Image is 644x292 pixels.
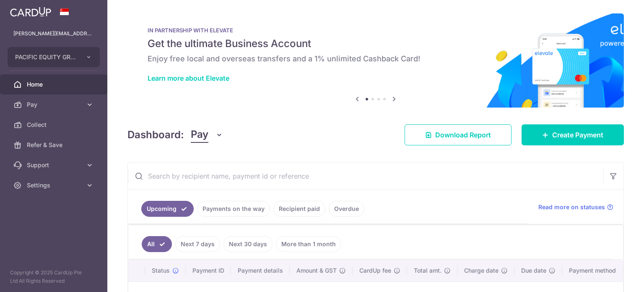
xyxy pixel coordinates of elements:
a: Download Report [405,124,512,145]
span: Pay [191,127,208,143]
span: CardUp fee [359,266,391,275]
span: Collect [27,121,82,129]
span: Refer & Save [27,141,82,149]
button: PACIFIC EQUITY GROUP PTE. LTD. [8,47,100,67]
span: Pay [27,100,82,109]
h5: Get the ultimate Business Account [148,37,604,50]
th: Payment method [562,260,626,281]
span: Home [27,80,82,89]
span: Charge date [464,266,499,275]
a: All [142,236,172,252]
span: Settings [27,181,82,189]
a: More than 1 month [276,236,341,252]
a: Upcoming [141,201,194,217]
th: Payment details [231,260,290,281]
a: Overdue [329,201,364,217]
th: Payment ID [186,260,231,281]
a: Create Payment [522,124,624,145]
a: Payments on the way [197,201,270,217]
span: Create Payment [552,130,603,140]
a: Learn more about Elevate [148,74,229,82]
h6: Enjoy free local and overseas transfers and a 1% unlimited Cashback Card! [148,54,604,64]
span: Download Report [435,130,491,140]
span: Read more on statuses [538,203,605,211]
p: [PERSON_NAME][EMAIL_ADDRESS][DOMAIN_NAME] [13,29,94,38]
span: Status [152,266,170,275]
button: Pay [191,127,223,143]
a: Next 30 days [223,236,273,252]
input: Search by recipient name, payment id or reference [128,163,603,189]
img: Renovation banner [127,13,624,108]
a: Read more on statuses [538,203,613,211]
span: Amount & GST [296,266,337,275]
span: Support [27,161,82,169]
span: PACIFIC EQUITY GROUP PTE. LTD. [15,53,77,61]
h4: Dashboard: [127,127,184,142]
img: CardUp [10,7,51,17]
a: Recipient paid [273,201,325,217]
a: Next 7 days [175,236,220,252]
span: Due date [521,266,546,275]
span: Total amt. [414,266,441,275]
p: IN PARTNERSHIP WITH ELEVATE [148,27,604,34]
